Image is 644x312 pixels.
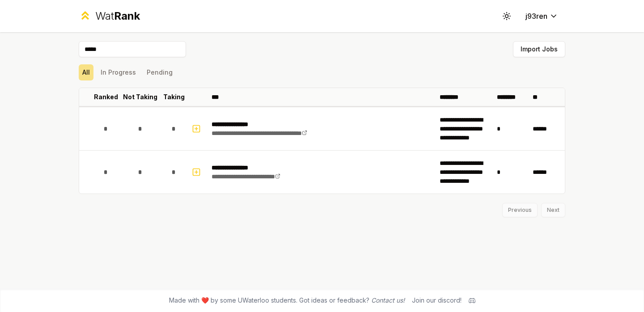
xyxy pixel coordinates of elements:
button: Import Jobs [513,41,565,57]
p: Not Taking [123,93,157,101]
button: All [79,64,93,80]
button: In Progress [97,64,140,80]
span: Made with ❤️ by some UWaterloo students. Got ideas or feedback? [169,296,405,305]
button: j93ren [518,8,565,24]
p: Ranked [94,93,118,101]
div: Join our discord! [412,296,462,305]
a: WatRank [79,9,140,23]
button: Pending [143,64,176,80]
span: j93ren [525,11,547,21]
a: Contact us! [371,296,405,304]
span: Rank [114,9,140,22]
div: Wat [95,9,140,23]
p: Taking [163,93,185,101]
